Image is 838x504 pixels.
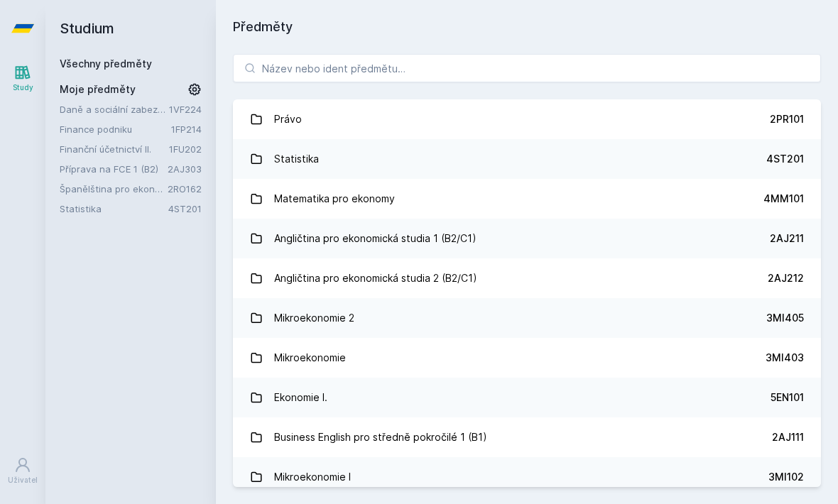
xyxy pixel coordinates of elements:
div: 4ST201 [766,152,804,166]
div: Ekonomie I. [274,383,327,412]
a: 1FU202 [169,143,202,155]
div: Angličtina pro ekonomická studia 2 (B2/C1) [274,264,477,292]
a: Mikroekonomie I 3MI102 [233,457,821,497]
a: 2AJ303 [168,163,202,175]
input: Název nebo ident předmětu… [233,54,821,82]
a: Mikroekonomie 3MI403 [233,338,821,378]
div: 3MI403 [766,351,804,365]
div: 3MI405 [766,311,804,325]
a: Daně a sociální zabezpečení [60,102,169,116]
a: 1FP214 [171,124,202,135]
a: Angličtina pro ekonomická studia 2 (B2/C1) 2AJ212 [233,258,821,298]
div: Angličtina pro ekonomická studia 1 (B2/C1) [274,224,477,253]
div: 5EN101 [771,390,804,405]
a: Právo 2PR101 [233,99,821,139]
a: Všechny předměty [60,57,152,70]
div: 2AJ111 [772,430,804,444]
a: Příprava na FCE 1 (B2) [60,162,168,176]
span: Moje předměty [60,82,136,97]
a: Angličtina pro ekonomická studia 1 (B2/C1) 2AJ211 [233,219,821,258]
a: Finance podniku [60,122,171,136]
a: Uživatel [3,449,43,493]
a: Statistika 4ST201 [233,139,821,179]
div: 4MM101 [763,192,804,206]
a: Business English pro středně pokročilé 1 (B1) 2AJ111 [233,417,821,457]
a: Španělština pro ekonomy - základní úroveň 2 (A1) [60,182,168,196]
h1: Předměty [233,17,821,37]
div: Statistika [274,145,319,173]
a: Matematika pro ekonomy 4MM101 [233,179,821,219]
a: Ekonomie I. 5EN101 [233,378,821,417]
a: 2RO162 [168,183,202,195]
a: Study [3,57,43,100]
div: Uživatel [8,475,38,486]
a: 1VF224 [169,104,202,115]
a: Finanční účetnictví II. [60,142,169,156]
div: 2PR101 [770,112,804,126]
div: 3MI102 [768,470,804,484]
div: Matematika pro ekonomy [274,185,395,213]
div: Mikroekonomie 2 [274,304,354,332]
a: Statistika [60,202,168,216]
a: Mikroekonomie 2 3MI405 [233,298,821,338]
div: 2AJ211 [770,231,804,246]
div: Business English pro středně pokročilé 1 (B1) [274,423,487,451]
div: Study [13,82,33,93]
div: Mikroekonomie [274,344,346,372]
div: 2AJ212 [768,271,804,285]
a: 4ST201 [168,203,202,214]
div: Mikroekonomie I [274,463,351,491]
div: Právo [274,105,302,133]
